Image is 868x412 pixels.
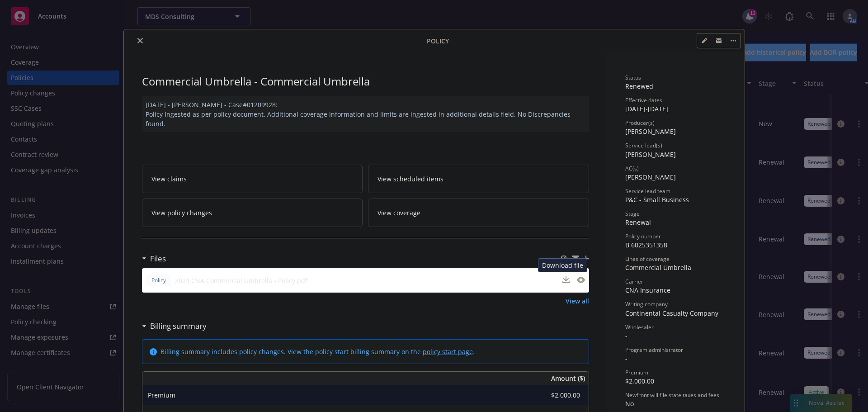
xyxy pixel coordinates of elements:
span: - [625,331,627,340]
div: Billing summary [142,320,207,332]
div: [DATE] - [PERSON_NAME] - Case#01209928: Policy Ingested as per policy document. Additional covera... [142,96,589,132]
div: Download file [538,258,587,272]
span: Stage [625,210,640,218]
span: Effective dates [625,96,662,104]
span: B 6025351358 [625,241,667,249]
span: 2024 CNA Commercial Umbrella - Policy.pdf [175,276,307,285]
span: - [625,354,627,363]
div: [DATE] - [DATE] [625,96,726,114]
span: View scheduled items [377,174,443,184]
span: [PERSON_NAME] [625,127,676,136]
span: Wholesaler [625,323,654,331]
a: View claims [142,165,363,193]
a: policy start page [423,347,473,356]
a: View all [566,296,589,306]
div: Commercial Umbrella - Commercial Umbrella [142,74,589,89]
span: Carrier [625,278,643,285]
span: Policy [427,36,449,46]
button: preview file [577,277,585,283]
span: View policy changes [151,208,212,218]
span: Amount ($) [551,374,585,383]
span: No [625,399,634,408]
span: AC(s) [625,165,639,172]
span: Writing company [625,300,668,308]
span: Status [625,74,641,81]
h3: Files [150,253,166,265]
a: View scheduled items [368,165,589,193]
span: [PERSON_NAME] [625,150,676,159]
span: Premium [625,369,648,376]
span: Service lead team [625,187,670,195]
span: Producer(s) [625,119,655,127]
div: Billing summary includes policy changes. View the policy start billing summary on the . [160,347,475,356]
span: Policy number [625,232,661,240]
button: preview file [577,276,585,285]
div: Files [142,253,166,265]
span: Renewal [625,218,651,227]
span: Continental Casualty Company [625,309,718,317]
a: View coverage [368,199,589,227]
span: Policy [150,276,168,284]
span: P&C - Small Business [625,195,689,204]
span: View claims [151,174,187,184]
h3: Billing summary [150,320,207,332]
span: $2,000.00 [625,377,654,385]
span: Lines of coverage [625,255,670,263]
span: View coverage [377,208,420,218]
a: View policy changes [142,199,363,227]
span: Newfront will file state taxes and fees [625,391,719,399]
button: download file [562,276,570,283]
span: Renewed [625,82,653,90]
input: 0.00 [527,388,585,402]
span: Service lead(s) [625,142,662,149]
span: CNA Insurance [625,286,670,294]
span: [PERSON_NAME] [625,173,676,181]
button: download file [562,276,570,285]
span: Program administrator [625,346,683,354]
span: Premium [148,391,175,399]
button: close [135,35,146,46]
div: Commercial Umbrella [625,263,726,272]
